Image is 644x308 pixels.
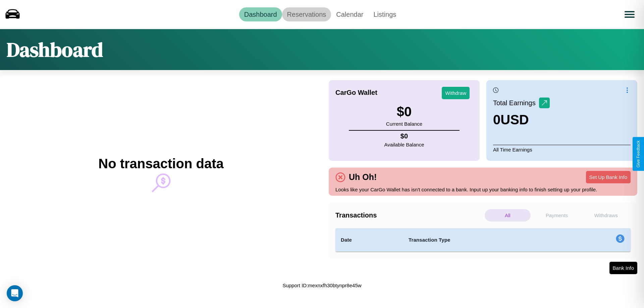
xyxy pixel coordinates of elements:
h1: Dashboard [7,36,103,63]
a: Dashboard [239,7,282,21]
button: Withdraw [442,87,470,99]
h4: Transactions [335,211,483,219]
p: All [485,209,531,222]
p: Support ID: mexnxfh30btynpr8e45w [282,281,361,290]
button: Bank Info [609,262,637,274]
div: Open Intercom Messenger [7,285,23,301]
a: Calendar [331,7,368,21]
div: Give Feedback [636,140,641,168]
h4: Transaction Type [409,236,561,244]
h4: Uh Oh! [345,172,380,182]
h4: Date [341,236,398,244]
h2: No transaction data [98,156,223,171]
p: Payments [534,209,580,222]
button: Open menu [620,5,639,24]
p: All Time Earnings [493,145,631,154]
h3: 0 USD [493,112,550,127]
p: Withdraws [583,209,629,222]
table: simple table [335,228,631,252]
h4: CarGo Wallet [335,89,377,97]
p: Looks like your CarGo Wallet has isn't connected to a bank. Input up your banking info to finish ... [335,185,631,194]
button: Set Up Bank Info [586,171,631,183]
h3: $ 0 [386,104,422,119]
p: Current Balance [386,119,422,128]
p: Total Earnings [493,97,539,109]
a: Reservations [282,7,331,21]
p: Available Balance [384,140,424,149]
h4: $ 0 [384,132,424,140]
a: Listings [368,7,401,21]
